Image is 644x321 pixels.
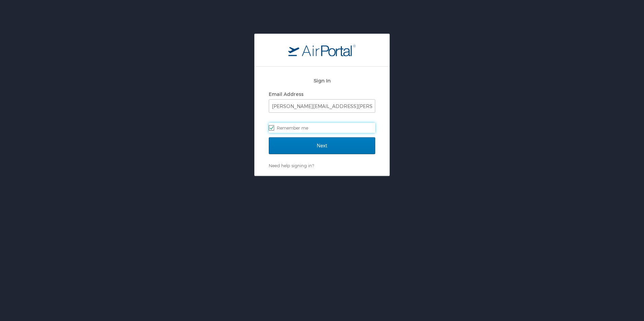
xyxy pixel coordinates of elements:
h2: Sign In [269,77,375,84]
label: Remember me [269,123,375,133]
img: logo [288,44,356,56]
label: Email Address [269,91,303,97]
a: Need help signing in? [269,163,314,168]
input: Next [269,137,375,154]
